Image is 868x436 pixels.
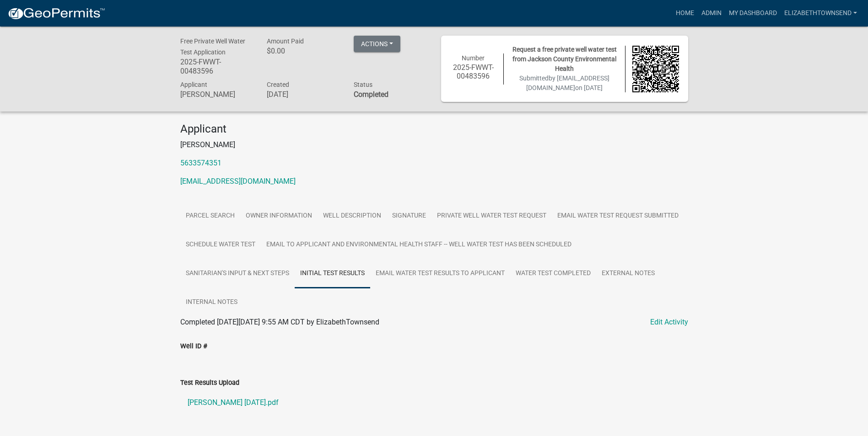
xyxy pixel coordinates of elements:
span: Submitted on [DATE] [519,74,609,91]
a: Email to applicant and environmental health staff -- well water test has been scheduled [261,230,577,260]
span: Status [354,81,372,88]
a: Signature [387,202,431,231]
strong: Completed [354,90,388,99]
a: Water Test Completed [510,259,596,288]
span: by [EMAIL_ADDRESS][DOMAIN_NAME] [526,74,609,91]
a: Email water test results to applicant [370,259,510,288]
a: Edit Activity [650,317,688,328]
a: External Notes [596,259,660,288]
a: [PERSON_NAME] [DATE].pdf [180,392,688,414]
a: Internal Notes [180,288,243,317]
a: Owner Information [240,202,318,231]
a: ElizabethTownsend [781,5,861,22]
span: Number [462,54,485,62]
a: Home [672,5,698,22]
img: QR code [632,46,679,92]
a: Initial Test Results [295,259,370,288]
h6: [PERSON_NAME] [180,90,253,99]
a: My Dashboard [725,5,781,22]
h6: 2025-FWWT-00483596 [180,58,253,75]
a: Parcel search [180,202,240,231]
span: Created [267,81,289,88]
h6: 2025-FWWT-00483596 [450,63,497,80]
a: Well Description [318,202,387,231]
label: Test Results Upload [180,380,239,386]
span: Applicant [180,81,207,88]
a: 5633574351 [180,159,221,167]
span: Amount Paid [267,37,304,45]
a: Private Well Water Test Request [431,202,552,231]
h6: [DATE] [267,90,340,99]
span: Free Private Well Water Test Application [180,37,245,56]
h4: Applicant [180,122,688,136]
span: Completed [DATE][DATE] 9:55 AM CDT by ElizabethTownsend [180,318,379,326]
a: Admin [698,5,725,22]
button: Actions [354,36,400,52]
span: Request a free private well water test from Jackson County Environmental Health [512,46,617,72]
h6: $0.00 [267,47,340,55]
a: [EMAIL_ADDRESS][DOMAIN_NAME] [180,177,296,186]
p: [PERSON_NAME] [180,139,688,150]
label: Well ID # [180,343,207,350]
a: Schedule Water Test [180,230,261,260]
a: Sanitarian's Input & Next Steps [180,259,295,288]
a: Email Water Test Request submitted [552,202,684,231]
